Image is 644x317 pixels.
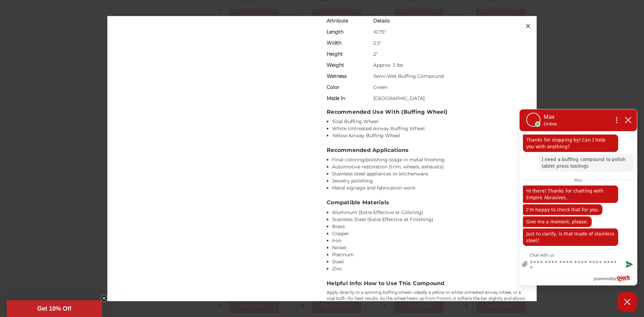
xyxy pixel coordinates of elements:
strong: Attribute [327,17,348,23]
button: Send message [620,257,637,272]
strong: Details [373,17,390,23]
p: Online [544,121,557,127]
li: Brass [332,223,526,230]
li: Jewelry polishing [332,177,526,184]
td: 10.75" [373,26,526,37]
div: olark chatbox [519,109,637,285]
li: Steel [332,258,526,265]
button: Open chat options menu [611,114,623,126]
strong: Height [327,51,343,57]
li: Stainless Steel (Extra Effective at Finishing) [332,216,526,223]
p: Thanks for stopping by! Can I help you with anything? [523,135,618,152]
li: Platinum [332,251,526,258]
td: Green [373,82,526,93]
h3: Recommended Applications [327,146,526,154]
td: Approx. 3 lbs [373,59,526,70]
button: Close Chatbox [617,292,637,312]
li: Yellow Airway Buffing Wheel [332,132,526,139]
li: Nickel [332,244,526,251]
strong: Length [327,29,343,35]
strong: Weight [327,62,344,68]
p: Give me a moment, please. [523,216,592,227]
strong: Color [327,84,339,90]
strong: Made In [327,95,345,101]
li: Aluminum (Extra Effective at Coloring) [332,209,526,216]
p: Max [544,113,557,121]
h3: Recommended Use With (Buffing Wheel) [327,108,526,116]
td: 2.5" [373,37,526,48]
a: file upload [520,256,530,272]
span: × [525,19,531,33]
span: Get 10% Off [37,305,71,312]
p: I'm happy to check that for you. [523,204,602,215]
h3: Compatible Materials [327,199,526,207]
div: chat [520,131,637,251]
a: Powered by Olark [594,273,637,285]
strong: Wetness [327,73,347,79]
li: White Untreated Airway Buffing Wheel [332,125,526,132]
li: Automotive restoration (trim, wheels, exhausts) [332,163,526,170]
td: 2" [373,48,526,59]
strong: Width [327,40,341,46]
span: Max [571,176,586,184]
button: close chatbox [623,115,634,125]
li: Metal signage and fabrication work [332,184,526,192]
h3: Helpful Info: How to Use This Compound [327,279,526,287]
p: I need a buffing compound to polish tablet press toolings [538,154,634,171]
p: Hi there! Thanks for chatting with Empire Abrasives. [523,186,618,203]
label: Chat with us [530,252,554,257]
td: Semi-Wet Buffing Compound [373,70,526,82]
div: Get 10% OffClose teaser [7,300,102,317]
li: Final coloring/polishing stage in metal finishing [332,156,526,163]
li: Sisal Buffing Wheel [332,118,526,125]
a: Close [523,21,533,32]
td: [GEOGRAPHIC_DATA] [373,93,526,104]
span: by [611,274,616,283]
li: Zinc [332,265,526,272]
li: Copper [332,230,526,237]
li: Stainless steel appliances or kitchenware [332,170,526,177]
li: Iron [332,237,526,244]
p: Just to clarify, is that made of stainless steel? [523,228,618,246]
span: powered [594,274,611,283]
button: Close teaser [101,295,107,302]
p: Apply directly to a spinning buffing wheel—ideally a yellow or white untreated airway wheel, or a... [327,289,526,314]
